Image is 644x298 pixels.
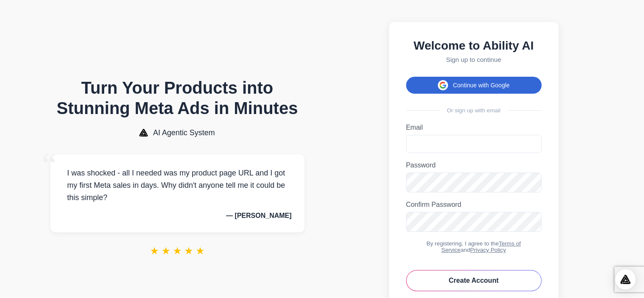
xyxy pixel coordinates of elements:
[42,146,57,184] span: “
[406,240,542,253] div: By registering, I agree to the and
[406,39,542,53] h2: Welcome to Ability AI
[196,245,205,257] span: ★
[139,129,148,136] img: AI Agentic System Logo
[615,269,636,290] div: Open Intercom Messenger
[161,245,171,257] span: ★
[150,245,159,257] span: ★
[406,270,542,291] button: Create Account
[441,240,521,253] a: Terms of Service
[406,56,542,63] p: Sign up to continue
[153,128,215,137] span: AI Agentic System
[406,162,542,169] label: Password
[470,247,506,253] a: Privacy Policy
[406,201,542,209] label: Confirm Password
[173,245,182,257] span: ★
[50,78,304,118] h1: Turn Your Products into Stunning Meta Ads in Minutes
[406,77,542,94] button: Continue with Google
[184,245,193,257] span: ★
[63,167,292,203] p: I was shocked - all I needed was my product page URL and I got my first Meta sales in days. Why d...
[63,212,292,220] p: — [PERSON_NAME]
[406,124,542,131] label: Email
[406,107,542,114] div: Or sign up with email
